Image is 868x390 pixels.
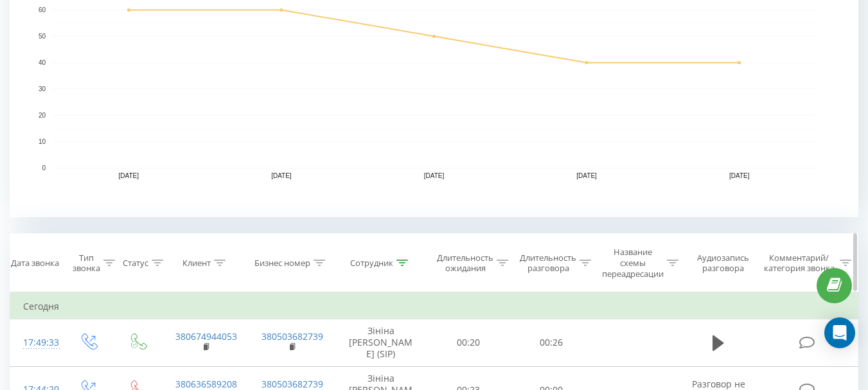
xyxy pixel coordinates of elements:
text: [DATE] [119,172,139,179]
div: Бизнес номер [254,258,310,269]
a: 380674944053 [175,330,237,342]
text: 20 [39,112,46,119]
text: [DATE] [424,172,445,179]
div: 17:49:33 [23,330,50,355]
a: 380503682739 [261,330,323,342]
td: Сегодня [10,294,858,319]
td: 00:26 [510,319,593,367]
td: 00:20 [427,319,510,367]
text: [DATE] [271,172,292,179]
text: 0 [42,164,46,172]
div: Сотрудник [350,258,393,269]
div: Комментарий/категория звонка [761,253,837,274]
text: [DATE] [576,172,597,179]
td: Зініна [PERSON_NAME] (SIP) [335,319,427,367]
div: Тип звонка [73,253,100,274]
text: 40 [39,59,46,66]
div: Длительность разговора [520,253,576,274]
text: 60 [39,6,46,13]
text: 50 [39,33,46,40]
div: Длительность ожидания [437,253,493,274]
a: 380636589208 [175,378,237,390]
text: [DATE] [729,172,750,179]
div: Название схемы переадресации [602,247,664,279]
text: 10 [39,138,46,145]
div: Статус [123,258,148,269]
div: Клиент [182,258,211,269]
div: Open Intercom Messenger [824,317,855,348]
text: 30 [39,85,46,93]
div: Дата звонка [11,258,59,269]
a: 380503682739 [261,378,323,390]
div: Аудиозапись разговора [691,253,756,274]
